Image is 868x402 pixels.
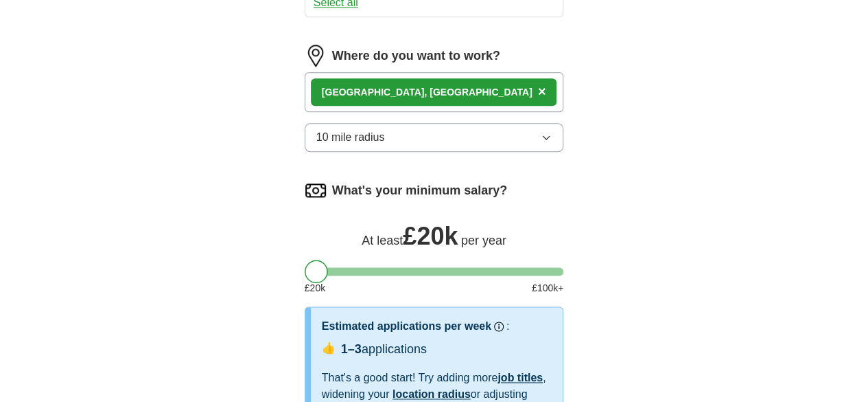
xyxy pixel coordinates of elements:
[506,318,509,335] h3: :
[497,372,543,383] a: job titles
[461,234,506,247] span: per year
[305,45,327,67] img: location.png
[538,82,546,102] button: ×
[341,342,362,356] span: 1–3
[305,179,327,201] img: salary.png
[403,222,458,250] span: £ 20k
[316,129,385,146] span: 10 mile radius
[332,47,500,65] label: Where do you want to work?
[332,181,507,200] label: What's your minimum salary?
[362,234,403,247] span: At least
[392,388,471,400] a: location radius
[538,84,546,99] span: ×
[322,85,532,100] div: [GEOGRAPHIC_DATA], [GEOGRAPHIC_DATA]
[305,281,325,295] span: £ 20 k
[305,123,564,152] button: 10 mile radius
[341,340,427,359] div: applications
[322,318,491,335] h3: Estimated applications per week
[322,340,336,357] span: 👍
